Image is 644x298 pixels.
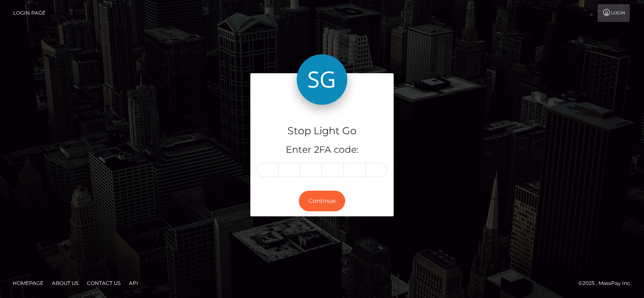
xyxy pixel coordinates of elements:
[48,277,82,290] a: About Us
[598,4,630,22] a: Login
[13,4,46,22] a: Login Page
[299,191,345,211] button: Continue
[9,277,47,290] a: Homepage
[578,279,638,288] div: © 2025 , MassPay Inc.
[257,144,387,157] h5: Enter 2FA code:
[297,54,347,105] img: Stop Light Go
[83,277,124,290] a: Contact Us
[257,124,387,138] h4: Stop Light Go
[126,277,142,290] a: API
